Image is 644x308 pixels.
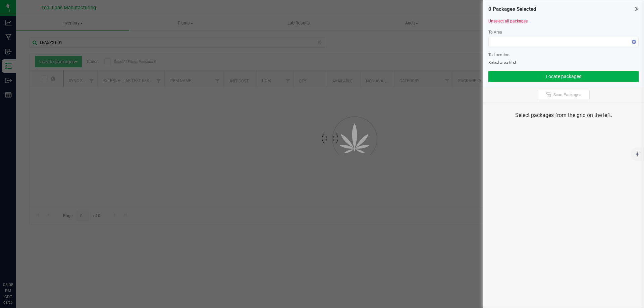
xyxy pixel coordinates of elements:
span: To Location [488,53,509,57]
span: Scan Packages [553,92,581,98]
button: Locate packages [488,71,639,82]
span: Select area first [488,60,516,65]
div: Select packages from the grid on the left. [492,111,635,119]
a: Unselect all packages [488,19,528,23]
span: NO DATA FOUND [488,37,639,47]
span: To Area [488,30,502,35]
button: Scan Packages [538,90,590,100]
